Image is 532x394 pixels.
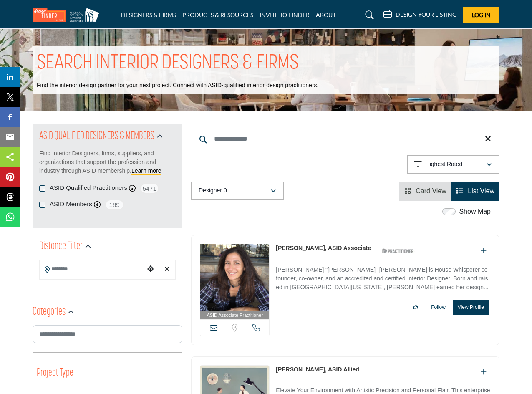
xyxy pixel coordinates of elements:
a: ASID Associate Practitioner [200,244,269,320]
p: Zoe Costello, ASID Allied [276,365,359,374]
a: Search [357,8,379,22]
img: ASID Qualified Practitioners Badge Icon [379,246,416,256]
a: Add To List [481,369,487,376]
input: ASID Qualified Practitioners checkbox [39,185,45,192]
label: Show Map [459,207,491,217]
span: ASID Associate Practitioner [207,312,263,319]
input: ASID Members checkbox [39,202,45,208]
a: [PERSON_NAME], ASID Associate [276,245,371,251]
h2: ASID QUALIFIED DESIGNERS & MEMBERS [39,129,154,144]
p: Find Interior Designers, firms, suppliers, and organizations that support the profession and indu... [39,149,176,175]
a: View List [456,187,494,194]
div: DESIGN YOUR LISTING [383,10,456,20]
h5: DESIGN YOUR LISTING [396,11,456,18]
a: Learn more [131,167,161,174]
div: Choose your current location [145,260,157,278]
li: Card View [399,182,451,201]
input: Search Keyword [191,129,499,149]
label: ASID Members [50,200,92,209]
li: List View [451,182,499,201]
button: Like listing [408,300,424,314]
span: Log In [472,11,491,18]
a: ABOUT [316,11,336,18]
span: List View [468,187,494,194]
button: Project Type [37,365,73,381]
button: Designer 0 [191,182,284,200]
a: [PERSON_NAME], ASID Allied [276,366,359,373]
a: Add To List [481,247,487,254]
a: INVITE TO FINDER [260,11,310,18]
span: Card View [416,187,446,194]
p: Christina Sharp, ASID Associate [276,244,371,253]
input: Search Category [33,325,182,343]
button: Highest Rated [407,155,499,174]
p: Designer 0 [199,187,227,195]
p: [PERSON_NAME] “[PERSON_NAME]” [PERSON_NAME] is House Whisperer co-founder, co-owner, and an accre... [276,265,491,293]
img: Site Logo [33,8,103,22]
button: View Profile [453,300,489,315]
a: [PERSON_NAME] “[PERSON_NAME]” [PERSON_NAME] is House Whisperer co-founder, co-owner, and an accre... [276,260,491,293]
button: Follow [426,300,451,314]
span: 189 [105,200,124,210]
span: 5471 [140,183,159,194]
h2: Categories [33,305,66,320]
label: ASID Qualified Practitioners [50,183,127,193]
h1: SEARCH INTERIOR DESIGNERS & FIRMS [37,51,299,76]
p: Highest Rated [426,160,463,169]
input: Search Location [40,261,145,277]
h2: Distance Filter [39,239,83,254]
p: Find the interior design partner for your next project. Connect with ASID-qualified interior desi... [37,81,318,90]
img: Christina Sharp, ASID Associate [200,244,269,311]
a: DESIGNERS & FIRMS [121,11,176,18]
div: Clear search location [161,260,173,278]
button: Log In [463,7,499,23]
a: PRODUCTS & RESOURCES [182,11,253,18]
a: View Card [404,187,446,194]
